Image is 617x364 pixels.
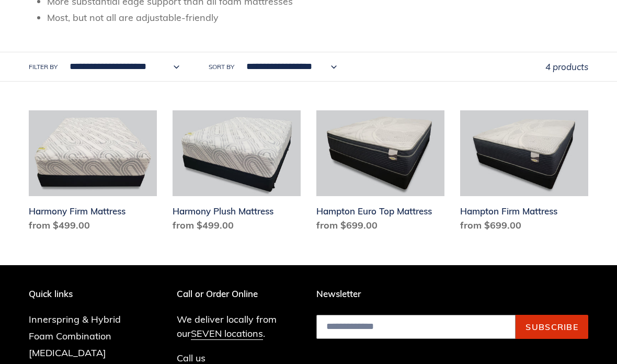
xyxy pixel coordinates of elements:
a: [MEDICAL_DATA] [29,347,106,359]
p: Quick links [29,289,136,299]
label: Sort by [209,62,234,72]
p: Call or Order Online [177,289,301,299]
a: Hampton Euro Top Mattress [316,110,444,236]
a: Harmony Firm Mattress [29,110,157,236]
li: Most, but not all are adjustable-friendly [47,10,588,25]
span: 4 products [545,61,588,72]
a: SEVEN locations [191,327,263,340]
a: Hampton Firm Mattress [460,110,588,236]
a: Foam Combination [29,330,111,342]
input: Email address [316,315,516,339]
p: We deliver locally from our . [177,312,301,340]
button: Subscribe [516,315,588,339]
label: Filter by [29,62,58,72]
p: Newsletter [316,289,588,299]
a: Innerspring & Hybrid [29,313,121,325]
span: Subscribe [525,322,578,332]
a: Harmony Plush Mattress [173,110,301,236]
